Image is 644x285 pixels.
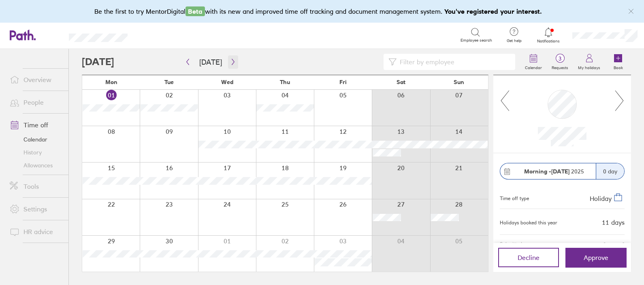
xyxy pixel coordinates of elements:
[500,220,557,226] div: Holidays booked this year
[501,38,527,43] span: Get help
[573,49,605,75] a: My holidays
[397,79,405,85] span: Sat
[3,72,68,88] a: Overview
[3,201,68,217] a: Settings
[524,168,551,175] strong: Morning -
[551,168,569,175] strong: [DATE]
[3,133,68,146] a: Calendar
[590,194,612,203] span: Holiday
[584,254,608,261] span: Approve
[3,94,68,110] a: People
[602,219,625,226] div: 11 days
[339,79,347,85] span: Fri
[164,79,174,85] span: Tue
[565,248,626,267] button: Approve
[605,49,631,75] a: Book
[3,146,68,159] a: History
[444,7,542,15] b: You've registered your interest.
[454,79,464,85] span: Sun
[524,168,584,175] span: 2025
[603,241,625,249] span: [DATE]
[547,49,573,75] a: 3Requests
[596,163,624,179] div: 0 day
[186,6,205,16] span: Beta
[105,79,117,85] span: Mon
[193,55,228,69] button: [DATE]
[609,63,628,70] label: Book
[3,117,68,133] a: Time off
[94,6,550,16] div: Be the first to try MentorDigital with its new and improved time off tracking and document manage...
[3,159,68,172] a: Allowances
[221,79,233,85] span: Wed
[535,27,562,44] a: Notifications
[461,38,492,43] span: Employee search
[3,224,68,240] a: HR advice
[520,63,547,70] label: Calendar
[518,254,540,261] span: Decline
[397,54,510,70] input: Filter by employee
[3,178,68,194] a: Tools
[547,63,573,70] label: Requests
[547,55,573,62] span: 3
[573,63,605,70] label: My holidays
[520,49,547,75] a: Calendar
[535,39,562,44] span: Notifications
[500,192,529,202] div: Time off type
[149,31,170,38] div: Search
[500,241,529,249] span: Submitted on
[280,79,290,85] span: Thu
[498,248,559,267] button: Decline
